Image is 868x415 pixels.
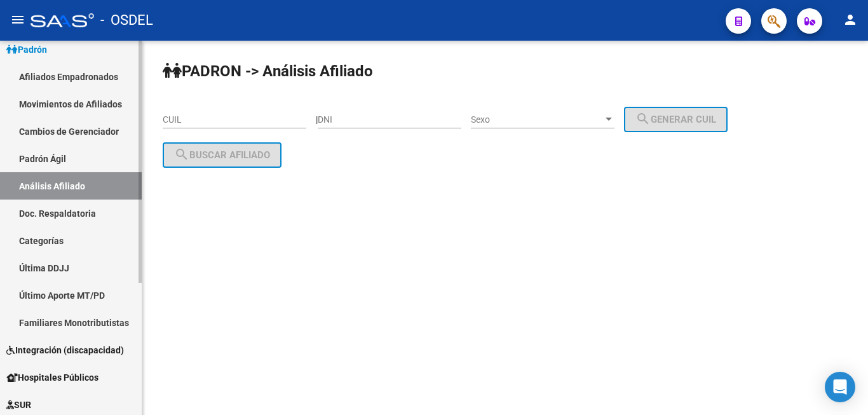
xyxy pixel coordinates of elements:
div: Open Intercom Messenger [825,372,855,402]
mat-icon: menu [10,12,25,27]
button: Buscar afiliado [163,142,281,168]
span: Sexo [471,114,603,125]
button: Generar CUIL [624,107,728,132]
span: Hospitales Públicos [6,371,98,384]
mat-icon: person [843,12,858,27]
span: SUR [6,398,31,412]
span: - OSDEL [100,6,153,34]
strong: PADRON -> Análisis Afiliado [163,62,373,80]
span: Buscar afiliado [174,149,270,161]
mat-icon: search [174,147,189,162]
span: Padrón [6,43,47,57]
span: Integración (discapacidad) [6,343,124,357]
span: Generar CUIL [635,114,716,125]
mat-icon: search [635,111,651,126]
div: | [316,114,737,125]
